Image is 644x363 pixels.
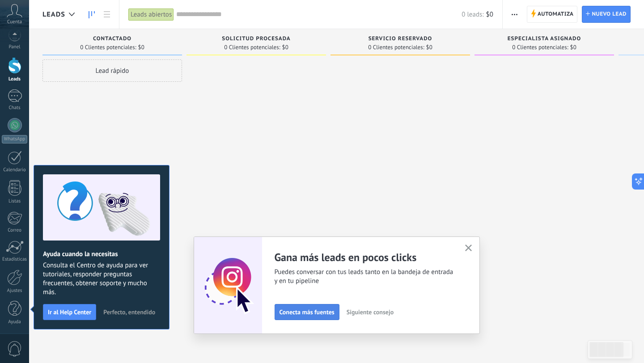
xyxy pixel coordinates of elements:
[369,36,432,42] span: Servicio reservado
[47,36,178,43] div: Contactado
[512,45,568,50] span: 0 Clientes potenciales:
[42,10,65,19] span: Leads
[222,36,290,42] span: Solicitud procesada
[84,6,99,23] a: Leads
[2,198,28,204] div: Listas
[7,19,22,25] span: Cuenta
[368,45,424,50] span: 0 Clientes potenciales:
[93,36,131,42] span: Contactado
[2,319,28,325] div: Ayuda
[275,250,454,264] h2: Gana más leads en pocos clicks
[538,6,574,22] span: Automatiza
[2,76,28,82] div: Leads
[43,250,160,258] h2: Ayuda cuando la necesitas
[191,36,322,43] div: Solicitud procesada
[48,309,91,315] span: Ir al Help Center
[43,304,96,320] button: Ir al Help Center
[2,105,28,111] div: Chats
[347,309,394,315] span: Siguiente consejo
[462,10,483,19] span: 0 leads:
[426,45,432,50] span: $0
[80,45,136,50] span: 0 Clientes potenciales:
[527,6,578,23] a: Automatiza
[335,36,466,43] div: Servicio reservado
[99,6,114,23] a: Lista
[486,10,493,19] span: $0
[280,309,335,315] span: Conecta más fuentes
[138,45,144,50] span: $0
[43,261,160,297] span: Consulta el Centro de ayuda para ver tutoriales, responder preguntas frecuentes, obtener soporte ...
[508,6,521,23] button: Más
[592,6,627,22] span: Nuevo lead
[128,8,174,21] div: Leads abiertos
[582,6,631,23] a: Nuevo lead
[2,257,28,262] div: Estadísticas
[2,228,28,233] div: Correo
[282,45,288,50] span: $0
[2,288,28,294] div: Ajustes
[479,36,610,43] div: Especialista asignado
[343,305,398,319] button: Siguiente consejo
[2,44,28,50] div: Panel
[275,268,454,286] span: Puedes conversar con tus leads tanto en la bandeja de entrada y en tu pipeline
[2,135,27,144] div: WhatsApp
[224,45,280,50] span: 0 Clientes potenciales:
[2,167,28,173] div: Calendario
[99,305,159,319] button: Perfecto, entendido
[42,59,182,82] div: Lead rápido
[103,309,155,315] span: Perfecto, entendido
[275,304,339,320] button: Conecta más fuentes
[508,36,581,42] span: Especialista asignado
[570,45,576,50] span: $0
